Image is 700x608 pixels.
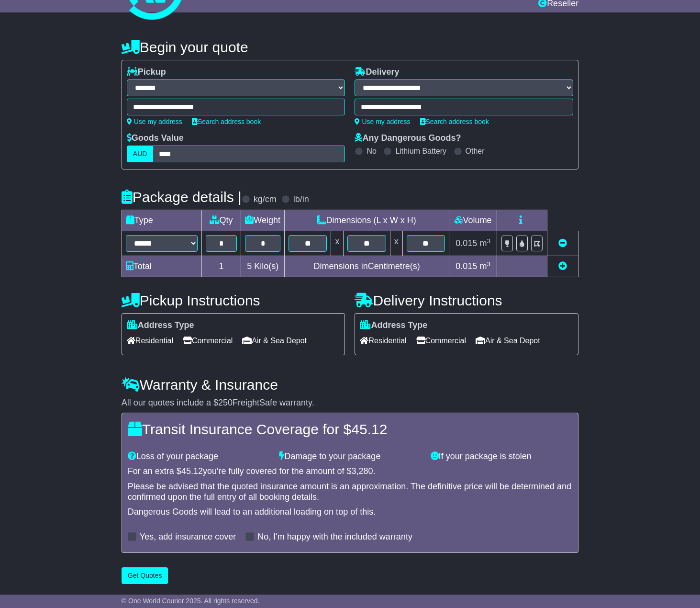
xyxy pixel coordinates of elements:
[192,118,261,125] a: Search address book
[285,210,449,231] td: Dimensions (L x W x H)
[127,320,194,331] label: Address Type
[395,146,446,156] label: Lithium Battery
[558,238,567,248] a: Remove this item
[201,210,241,231] td: Qty
[128,421,572,437] h4: Transit Insurance Coverage for $
[360,320,427,331] label: Address Type
[122,377,578,393] h4: Warranty & Insurance
[293,194,309,205] label: lb/in
[123,451,274,462] div: Loss of your package
[456,261,477,271] span: 0.015
[218,398,233,407] span: 250
[181,466,203,476] span: 45.12
[352,466,373,476] span: 3,280
[351,421,387,437] span: 45.12
[274,451,425,462] div: Damage to your package
[479,238,490,248] span: m
[479,261,490,271] span: m
[242,333,307,348] span: Air & Sea Depot
[426,451,577,462] div: If your package is stolen
[122,293,345,308] h4: Pickup Instructions
[487,237,490,245] sup: 3
[127,118,182,125] a: Use my address
[122,398,578,408] div: All our quotes include a $ FreightSafe warranty.
[122,256,201,277] td: Total
[122,39,578,55] h4: Begin your quote
[449,210,497,231] td: Volume
[367,146,376,156] label: No
[355,293,578,308] h4: Delivery Instructions
[128,466,572,477] div: For an extra $ you're fully covered for the amount of $ .
[466,146,485,156] label: Other
[201,256,241,277] td: 1
[128,482,572,502] div: Please be advised that the quoted insurance amount is an approximation. The definitive price will...
[127,146,154,162] label: AUD
[416,333,466,348] span: Commercial
[128,507,572,518] div: Dangerous Goods will lead to an additional loading on top of this.
[122,189,242,205] h4: Package details |
[127,67,166,78] label: Pickup
[254,194,277,205] label: kg/cm
[476,333,540,348] span: Air & Sea Depot
[183,333,233,348] span: Commercial
[360,333,406,348] span: Residential
[456,238,477,248] span: 0.015
[122,597,260,605] span: © One World Courier 2025. All rights reserved.
[122,210,201,231] td: Type
[247,261,252,271] span: 5
[140,532,236,542] label: Yes, add insurance cover
[355,67,399,78] label: Delivery
[487,260,490,268] sup: 3
[390,231,402,256] td: x
[285,256,449,277] td: Dimensions in Centimetre(s)
[355,133,461,144] label: Any Dangerous Goods?
[122,567,168,584] button: Get Quotes
[420,118,489,125] a: Search address book
[241,256,285,277] td: Kilo(s)
[127,333,173,348] span: Residential
[127,133,184,144] label: Goods Value
[558,261,567,271] a: Add new item
[241,210,285,231] td: Weight
[331,231,344,256] td: x
[257,532,412,542] label: No, I'm happy with the included warranty
[355,118,410,125] a: Use my address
